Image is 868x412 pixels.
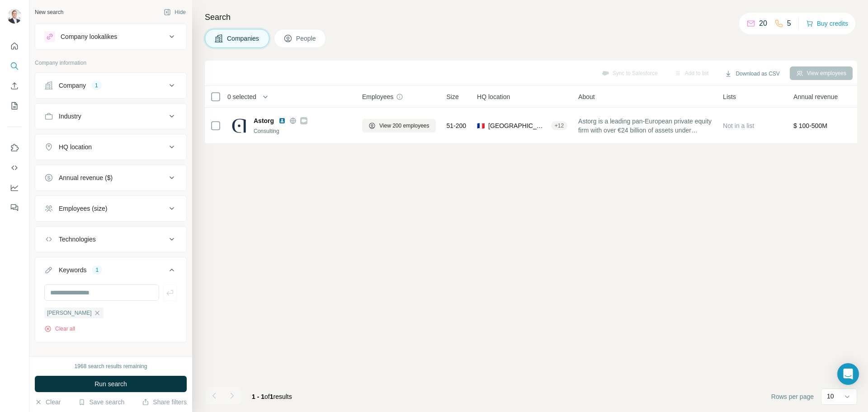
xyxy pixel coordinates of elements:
[254,127,351,135] div: Consulting
[252,393,264,400] span: 1 - 1
[264,393,270,400] span: of
[157,5,192,19] button: Hide
[35,376,187,392] button: Run search
[447,121,467,130] span: 51-200
[59,81,86,90] div: Company
[7,199,22,216] button: Feedback
[806,17,848,30] button: Buy credits
[35,136,186,158] button: HQ location
[205,11,857,24] h4: Search
[59,112,81,121] div: Industry
[227,92,256,101] span: 0 selected
[488,121,547,130] span: [GEOGRAPHIC_DATA], [GEOGRAPHIC_DATA], [GEOGRAPHIC_DATA]
[44,325,75,333] button: Clear all
[771,392,814,401] span: Rows per page
[59,265,86,275] div: Keywords
[7,78,22,94] button: Enrich CSV
[35,59,187,67] p: Company information
[793,122,827,129] span: $ 100-500M
[477,121,485,130] span: 🇫🇷
[75,362,147,370] div: 1968 search results remaining
[59,235,96,244] div: Technologies
[278,117,286,124] img: LinkedIn logo
[578,117,712,135] span: Astorg is a leading pan-European private equity firm with over €24 billion of assets under manage...
[7,58,22,74] button: Search
[7,98,22,114] button: My lists
[7,38,22,54] button: Quick start
[787,18,791,29] p: 5
[94,379,127,388] span: Run search
[270,393,274,400] span: 1
[78,398,124,407] button: Save search
[35,26,186,47] button: Company lookalikes
[551,122,567,130] div: + 12
[35,398,61,407] button: Clear
[7,9,22,24] img: Avatar
[59,204,107,213] div: Employees (size)
[362,92,393,101] span: Employees
[35,259,186,284] button: Keywords1
[759,18,767,29] p: 20
[723,122,754,129] span: Not in a list
[59,173,113,182] div: Annual revenue ($)
[7,140,22,156] button: Use Surfe on LinkedIn
[7,180,22,196] button: Dashboard
[61,32,117,41] div: Company lookalikes
[91,81,102,90] div: 1
[723,92,736,101] span: Lists
[35,105,186,127] button: Industry
[379,122,429,130] span: View 200 employees
[254,116,274,125] span: Astorg
[477,92,510,101] span: HQ location
[92,266,102,274] div: 1
[35,75,186,96] button: Company1
[227,34,260,43] span: Companies
[35,8,63,16] div: New search
[578,92,595,101] span: About
[35,228,186,250] button: Technologies
[837,363,859,385] div: Open Intercom Messenger
[35,198,186,219] button: Employees (size)
[7,160,22,176] button: Use Surfe API
[296,34,317,43] span: People
[718,67,786,81] button: Download as CSV
[827,392,834,401] p: 10
[232,118,246,133] img: Logo of Astorg
[447,92,459,101] span: Size
[35,167,186,189] button: Annual revenue ($)
[793,92,838,101] span: Annual revenue
[59,142,92,152] div: HQ location
[362,119,436,133] button: View 200 employees
[142,398,187,407] button: Share filters
[252,393,292,400] span: results
[47,309,92,317] span: [PERSON_NAME]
